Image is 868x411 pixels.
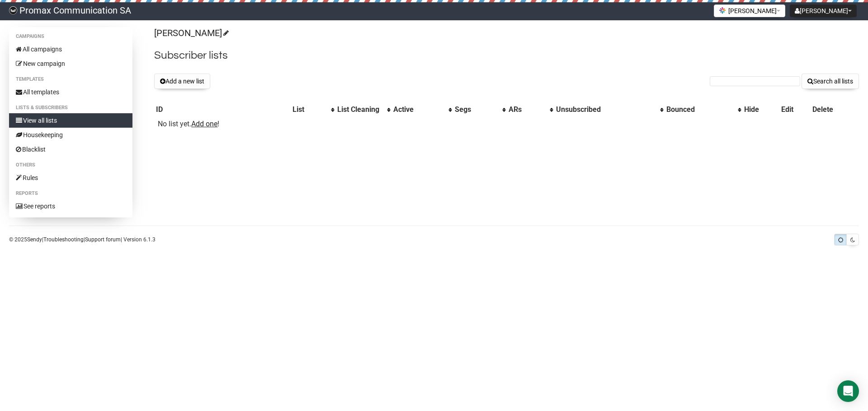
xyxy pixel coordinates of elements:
th: Hide: No sort applied, sorting is disabled [742,103,779,116]
a: Rules [9,171,132,185]
a: Blacklist [9,142,132,157]
div: ID [156,105,288,114]
button: [PERSON_NAME] [714,5,785,17]
div: Delete [812,105,857,114]
th: List: No sort applied, activate to apply an ascending sort [291,103,335,116]
div: Edit [781,105,809,114]
div: List [292,105,326,114]
div: Open Intercom Messenger [837,380,859,402]
li: Lists & subscribers [9,102,132,113]
button: Add a new list [154,74,210,89]
a: Housekeeping [9,128,132,142]
a: New campaign [9,56,132,71]
a: Sendy [27,236,42,243]
div: Segs [455,105,498,114]
p: © 2025 | | | Version 6.1.3 [9,235,156,245]
a: All campaigns [9,42,132,56]
div: Bounced [666,105,733,114]
th: Active: No sort applied, activate to apply an ascending sort [392,103,453,116]
th: Edit: No sort applied, sorting is disabled [779,103,811,116]
th: Segs: No sort applied, activate to apply an ascending sort [453,103,507,116]
td: No list yet. ! [154,116,290,132]
th: List Cleaning: No sort applied, activate to apply an ascending sort [335,103,392,116]
h2: Subscriber lists [154,47,859,64]
div: Active [393,105,444,114]
a: [PERSON_NAME] [154,28,227,38]
a: See reports [9,199,132,213]
div: ARs [509,105,545,114]
a: View all lists [9,113,132,128]
th: ID: No sort applied, sorting is disabled [154,103,290,116]
button: Search all lists [802,74,859,89]
img: 88c7fc33e09b74c4e8267656e4bfd945 [9,6,17,14]
li: Others [9,160,132,171]
img: favicons [719,7,726,14]
th: ARs: No sort applied, activate to apply an ascending sort [507,103,554,116]
li: Templates [9,74,132,85]
div: Unsubscribed [556,105,656,114]
div: Hide [744,105,777,114]
a: Support forum [85,236,121,243]
div: List Cleaning [337,105,382,114]
button: [PERSON_NAME] [790,5,857,17]
th: Bounced: No sort applied, activate to apply an ascending sort [665,103,742,116]
a: Add one [191,120,217,128]
a: All templates [9,85,132,99]
li: Campaigns [9,31,132,42]
th: Unsubscribed: No sort applied, activate to apply an ascending sort [554,103,665,116]
li: Reports [9,188,132,199]
th: Delete: No sort applied, sorting is disabled [811,103,859,116]
a: Troubleshooting [43,236,84,243]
